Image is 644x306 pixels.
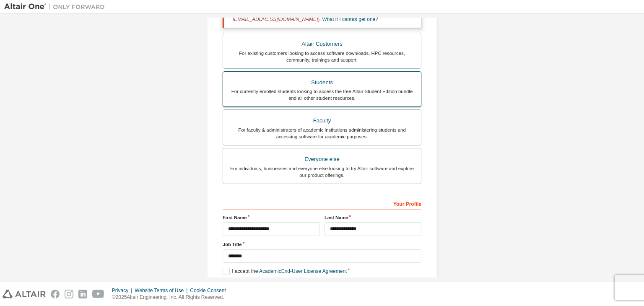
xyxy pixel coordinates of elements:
img: linkedin.svg [78,290,87,298]
div: Altair Customers [228,38,416,50]
span: [EMAIL_ADDRESS][DOMAIN_NAME] [233,16,318,22]
img: facebook.svg [51,290,60,298]
div: Students [228,77,416,88]
img: instagram.svg [65,290,73,298]
label: First Name [223,214,319,221]
img: youtube.svg [92,290,104,298]
div: Cookie Consent [190,287,231,294]
div: Faculty [228,115,416,127]
div: For currently enrolled students looking to access the free Altair Student Edition bundle and all ... [228,88,416,101]
div: Website Terms of Use [135,287,190,294]
p: © 2025 Altair Engineering, Inc. All Rights Reserved. [112,294,231,301]
a: Academic End-User License Agreement [259,268,347,274]
a: What if I cannot get one? [322,16,378,22]
div: For existing customers looking to access software downloads, HPC resources, community, trainings ... [228,50,416,63]
div: Everyone else [228,153,416,165]
img: altair_logo.svg [3,290,46,298]
label: Last Name [325,214,421,221]
div: Privacy [112,287,135,294]
div: For individuals, businesses and everyone else looking to try Altair software and explore our prod... [228,165,416,179]
label: Job Title [223,241,421,248]
div: Your Profile [223,197,421,210]
label: I accept the [223,268,347,275]
img: Altair One [4,3,109,11]
div: For faculty & administrators of academic institutions administering students and accessing softwa... [228,127,416,140]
